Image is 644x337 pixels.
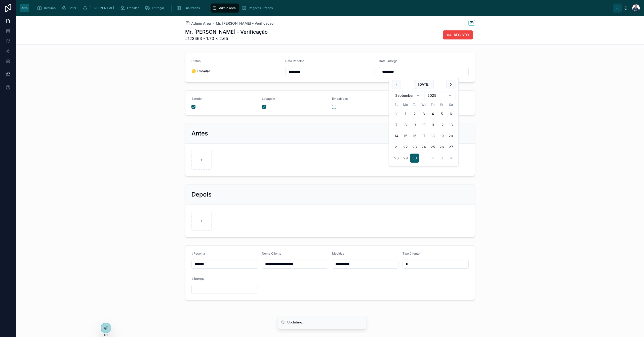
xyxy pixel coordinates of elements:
span: Resumo [44,6,56,10]
button: Sunday, August 31st, 2025 [392,110,401,119]
button: Thursday, September 4th, 2025 [428,110,437,119]
a: Resumo [35,4,59,13]
button: [DATE] [414,80,434,89]
span: Finalizados [184,6,200,10]
span: Lavagem [262,97,275,101]
div: scrollable content [33,3,613,14]
a: Entregar [143,4,168,13]
th: Saturday [446,102,455,107]
span: Data Recolha [285,59,304,63]
button: Tuesday, September 2nd, 2025 [410,110,419,119]
th: Monday [401,102,410,107]
span: Batedor [191,97,203,101]
a: Registos Errados [240,4,276,13]
button: Monday, September 15th, 2025 [401,132,410,141]
th: Friday [437,102,446,107]
button: Thursday, September 18th, 2025 [428,132,437,141]
a: Mr. [PERSON_NAME] - Verificação [216,21,273,26]
th: Sunday [392,102,401,107]
span: Registos Errados [249,6,273,10]
button: Saturday, September 13th, 2025 [446,121,455,130]
button: Wednesday, September 17th, 2025 [419,132,428,141]
button: Sunday, September 28th, 2025 [392,154,401,163]
button: Wednesday, October 1st, 2025 [419,154,428,163]
span: Medidas [332,252,344,255]
span: #Recolha [191,252,205,255]
button: Today, Monday, September 29th, 2025 [401,154,410,163]
button: Friday, October 3rd, 2025 [437,154,446,163]
th: Tuesday [410,102,419,107]
a: Finalizados [175,4,203,13]
button: Thursday, October 2nd, 2025 [428,154,437,163]
button: Monday, September 22nd, 2025 [401,143,410,152]
button: Thursday, September 11th, 2025 [428,121,437,130]
span: #Entrega [191,277,205,280]
button: Tuesday, September 9th, 2025 [410,121,419,130]
button: Saturday, September 6th, 2025 [446,110,455,119]
span: Status [191,59,200,63]
button: Wednesday, September 10th, 2025 [419,121,428,130]
th: Wednesday [419,102,428,107]
h2: Antes [191,129,208,137]
span: Admin Area [191,21,211,26]
span: Embalar [127,6,139,10]
div: Updating... [287,320,305,325]
span: Tipo Cliente [403,252,420,255]
span: #123463 - 1.70 x 2.65 [185,35,268,41]
button: Tuesday, September 30th, 2025, selected [410,154,419,163]
button: Saturday, October 4th, 2025 [446,154,455,163]
table: September 2025 [392,102,455,163]
span: Admin Area [219,6,236,10]
a: Embalar [118,4,142,13]
button: Saturday, September 20th, 2025 [446,132,455,141]
button: Sunday, September 21st, 2025 [392,143,401,152]
button: Wednesday, September 3rd, 2025 [419,110,428,119]
span: 🟡 Embalar [191,69,281,74]
h1: Mr. [PERSON_NAME] - Verificação [185,28,268,35]
a: Admin Area [185,21,211,26]
button: Friday, September 19th, 2025 [437,132,446,141]
button: Thursday, September 25th, 2025 [428,143,437,152]
h2: Depois [191,190,212,199]
button: Friday, September 12th, 2025 [437,121,446,130]
th: Thursday [428,102,437,107]
img: App logo [20,4,29,12]
span: Bater [69,6,76,10]
span: REGISTO [454,32,469,37]
span: [PERSON_NAME] [90,6,114,10]
span: Embalados [332,97,348,101]
span: Entregar [152,6,164,10]
button: Wednesday, September 24th, 2025 [419,143,428,152]
button: Friday, September 26th, 2025 [437,143,446,152]
button: Tuesday, September 23rd, 2025 [410,143,419,152]
button: REGISTO [443,30,473,39]
button: Friday, September 5th, 2025 [437,110,446,119]
button: Sunday, September 14th, 2025 [392,132,401,141]
button: Monday, September 1st, 2025 [401,110,410,119]
button: Sunday, September 7th, 2025 [392,121,401,130]
a: Bater [60,4,80,13]
button: Tuesday, September 16th, 2025 [410,132,419,141]
button: Saturday, September 27th, 2025 [446,143,455,152]
a: Admin Area [211,4,239,13]
a: [PERSON_NAME] [81,4,117,13]
span: Nome Cliente [262,252,281,255]
button: Monday, September 8th, 2025 [401,121,410,130]
span: Data Entrega [379,59,397,63]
